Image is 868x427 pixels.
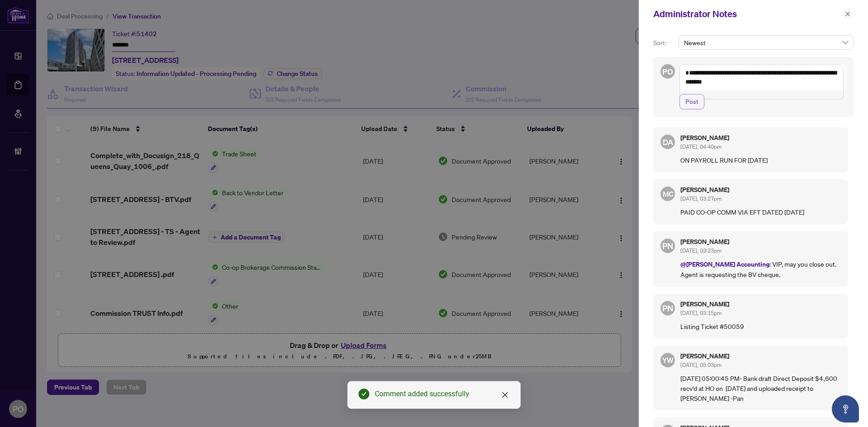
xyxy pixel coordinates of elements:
span: Newest [684,36,848,49]
span: @[PERSON_NAME] Accounting [680,260,769,268]
h5: [PERSON_NAME] [680,239,841,245]
p: ON PAYROLL RUN FOR [DATE] [680,155,841,165]
h5: [PERSON_NAME] [680,135,841,141]
button: Post [679,94,704,109]
span: close [501,391,509,399]
span: [DATE], 05:03pm [680,361,722,368]
span: YW [662,355,674,366]
span: PN [662,239,673,252]
h5: [PERSON_NAME] [680,301,841,307]
span: PN [662,302,673,314]
div: Comment added successfully [375,389,509,399]
p: Sort: [653,38,675,48]
a: Close [500,390,510,400]
span: MC [662,188,673,199]
span: DA [662,136,673,148]
span: PO [662,65,673,77]
p: [DATE] 05:00:45 PM- Bank draft Direct Deposit $4,600 recv’d at HO on [DATE] and uploaded receipt ... [680,373,841,403]
button: Open asap [832,395,859,422]
span: [DATE], 03:23pm [680,247,722,254]
span: close [844,11,851,17]
h5: [PERSON_NAME] [680,353,841,359]
span: [DATE], 03:27pm [680,195,722,202]
span: [DATE], 03:15pm [680,310,722,316]
div: Administrator Notes [653,7,842,21]
p: : VIP, may you close out. Agent is requesting the BV cheque. [680,259,841,279]
span: check-circle [359,389,369,399]
p: PAID CO-OP COMM VIA EFT DATED [DATE] [680,207,841,217]
p: Listing Ticket #50059 [680,321,841,331]
span: Post [685,94,698,109]
h5: [PERSON_NAME] [680,187,841,193]
span: [DATE], 04:40pm [680,143,722,150]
